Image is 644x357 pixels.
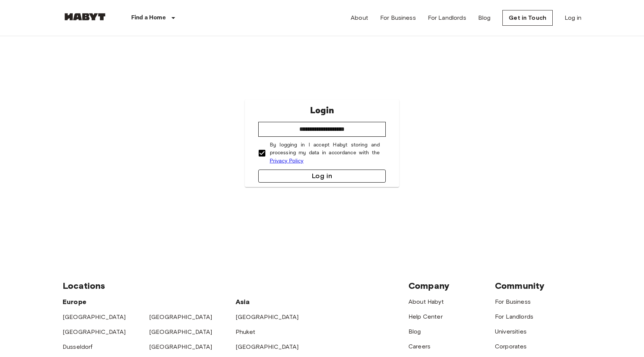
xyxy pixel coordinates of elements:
a: For Business [495,298,531,305]
a: [GEOGRAPHIC_DATA] [236,313,299,320]
a: About [351,13,368,22]
a: Phuket [236,328,255,335]
a: For Business [380,13,416,22]
p: Find a Home [131,13,166,22]
a: [GEOGRAPHIC_DATA] [149,328,212,335]
a: Help Center [408,313,443,320]
a: [GEOGRAPHIC_DATA] [63,313,126,320]
a: [GEOGRAPHIC_DATA] [149,343,212,350]
span: Community [495,280,544,291]
img: Habyt [63,13,107,20]
a: Blog [408,328,421,335]
span: Asia [236,298,250,306]
a: Log in [565,13,581,22]
a: Dusseldorf [63,343,93,350]
a: [GEOGRAPHIC_DATA] [149,313,212,320]
a: For Landlords [495,313,533,320]
a: Careers [408,343,430,350]
a: Blog [478,13,491,22]
a: For Landlords [428,13,466,22]
a: Universities [495,328,527,335]
span: Company [408,280,449,291]
span: Europe [63,298,86,306]
a: Corporates [495,343,527,350]
a: About Habyt [408,298,444,305]
span: Locations [63,280,105,291]
a: [GEOGRAPHIC_DATA] [236,343,299,350]
p: By logging in I accept Habyt storing and processing my data in accordance with the [270,141,380,165]
a: Privacy Policy [270,158,304,164]
button: Log in [258,170,386,183]
a: [GEOGRAPHIC_DATA] [63,328,126,335]
p: Login [310,104,334,117]
a: Get in Touch [502,10,553,26]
